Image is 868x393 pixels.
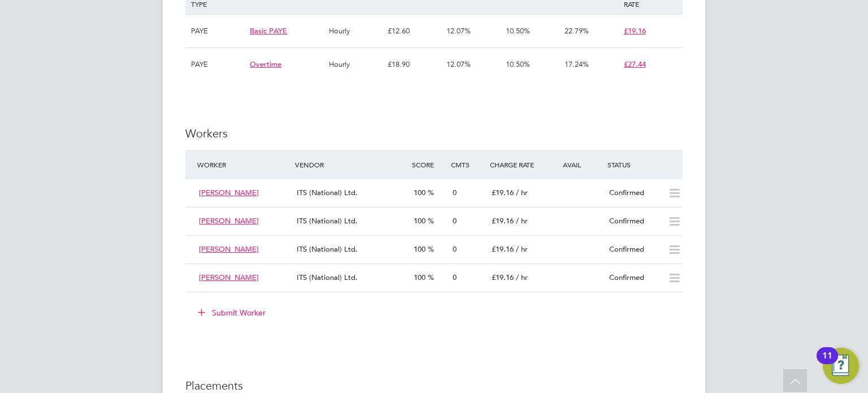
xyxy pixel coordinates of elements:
span: £19.16 [492,244,514,254]
h3: Placements [185,378,683,393]
div: Confirmed [605,184,663,202]
button: Submit Worker [190,304,275,322]
span: ITS (National) Ltd. [297,188,358,197]
div: Charge Rate [487,154,546,175]
span: [PERSON_NAME] [199,244,259,254]
span: ITS (National) Ltd. [297,273,358,282]
span: 0 [453,244,457,254]
span: 0 [453,188,457,197]
div: PAYE [188,48,247,81]
div: Score [409,154,448,175]
div: Worker [194,154,292,175]
span: 100 [414,273,426,282]
div: Confirmed [605,212,663,231]
span: 12.07% [446,59,471,69]
span: 100 [414,188,426,197]
span: / hr [516,244,528,254]
span: £19.16 [492,273,514,282]
div: Vendor [292,154,409,175]
div: Confirmed [605,240,663,259]
span: Overtime [250,59,281,69]
span: 10.50% [506,59,530,69]
span: 100 [414,216,426,226]
span: 12.07% [446,26,471,36]
span: [PERSON_NAME] [199,273,259,282]
span: 22.79% [565,26,589,36]
span: ITS (National) Ltd. [297,244,358,254]
span: / hr [516,188,528,197]
span: / hr [516,273,528,282]
h3: Workers [185,126,683,141]
button: Open Resource Center, 11 new notifications [823,348,859,384]
span: Basic PAYE [250,26,287,36]
span: £27.44 [624,59,646,69]
span: 0 [453,216,457,226]
span: £19.16 [624,26,646,36]
div: Confirmed [605,269,663,287]
span: [PERSON_NAME] [199,216,259,226]
span: [PERSON_NAME] [199,188,259,197]
span: £19.16 [492,216,514,226]
span: ITS (National) Ltd. [297,216,358,226]
div: 11 [822,356,832,370]
span: 100 [414,244,426,254]
div: Avail [546,154,605,175]
div: Cmts [448,154,487,175]
div: Hourly [326,48,385,81]
span: 0 [453,273,457,282]
span: 10.50% [506,26,530,36]
div: £12.60 [385,15,444,47]
div: £18.90 [385,48,444,81]
span: 17.24% [565,59,589,69]
div: PAYE [188,15,247,47]
div: Status [605,154,683,175]
span: / hr [516,216,528,226]
span: £19.16 [492,188,514,197]
div: Hourly [326,15,385,47]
